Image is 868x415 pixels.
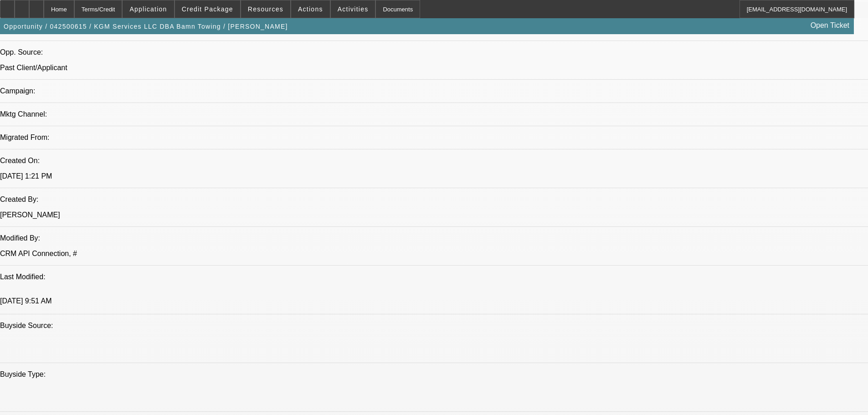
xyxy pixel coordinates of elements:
[298,5,323,13] span: Actions
[182,5,233,13] span: Credit Package
[175,0,240,18] button: Credit Package
[331,0,375,18] button: Activities
[807,18,853,33] a: Open Ticket
[248,5,283,13] span: Resources
[291,0,330,18] button: Actions
[241,0,290,18] button: Resources
[338,5,369,13] span: Activities
[123,0,174,18] button: Application
[4,23,288,30] span: Opportunity / 042500615 / KGM Services LLC DBA Bamn Towing / [PERSON_NAME]
[129,5,167,13] span: Application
